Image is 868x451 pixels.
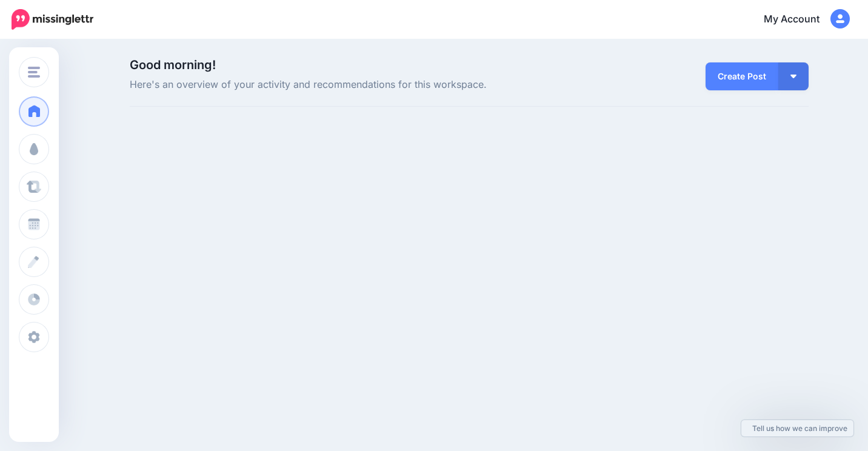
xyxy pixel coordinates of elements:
a: Tell us how we can improve [741,420,853,436]
img: Missinglettr [12,9,93,30]
img: arrow-down-white.png [790,75,796,78]
a: Create Post [706,62,778,90]
span: Good morning! [130,58,216,72]
img: menu.png [28,67,40,78]
a: My Account [752,5,850,35]
span: Here's an overview of your activity and recommendations for this workspace. [130,77,576,93]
